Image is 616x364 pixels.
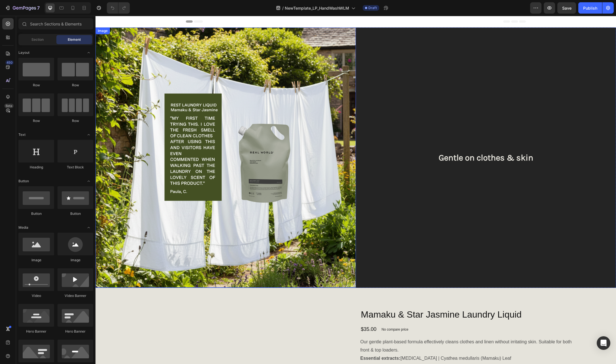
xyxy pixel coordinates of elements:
[84,223,93,232] span: Toggle open
[58,165,93,170] div: Text Block
[58,211,93,216] div: Button
[18,179,29,184] span: Button
[31,37,44,42] span: Section
[58,83,93,88] div: Row
[18,211,54,216] div: Button
[18,118,54,123] div: Row
[58,118,93,123] div: Row
[265,324,476,337] p: Our gentle plant-based formula effectively cleans clothes and linen without irritating skin. Suit...
[84,177,93,186] span: Toggle open
[265,340,416,345] p: [MEDICAL_DATA] | Cyathea medullaris (Mamaku) Leaf
[18,225,28,230] span: Media
[282,5,284,11] span: /
[285,5,349,11] span: NewTemplate_LP_HandWashWLM
[18,83,54,88] div: Row
[37,5,40,11] p: 7
[2,2,42,14] button: 7
[583,5,597,11] div: Publish
[18,18,93,29] input: Search Sections & Elements
[58,329,93,334] div: Hero Banner
[265,340,305,345] strong: Essential extracts:
[562,6,572,10] span: Save
[95,16,616,364] iframe: Design area
[260,132,521,151] h2: Gentle on clothes & skin
[597,336,610,350] div: Open Intercom Messenger
[58,293,93,298] div: Video Banner
[557,2,576,14] button: Save
[265,310,282,317] div: $35.00
[5,60,14,65] div: 450
[368,5,377,10] span: Draft
[18,293,54,298] div: Video
[18,258,54,263] div: Image
[18,165,54,170] div: Heading
[84,130,93,139] span: Toggle open
[68,37,81,42] span: Element
[18,132,26,137] span: Text
[18,50,29,55] span: Layout
[265,292,485,305] h1: Mamaku & Star Jasmine Laundry Liquid
[58,258,93,263] div: Image
[4,104,14,108] div: Beta
[18,329,54,334] div: Hero Banner
[286,312,313,315] p: No compare price
[578,2,602,14] button: Publish
[84,48,93,57] span: Toggle open
[107,2,130,14] div: Undo/Redo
